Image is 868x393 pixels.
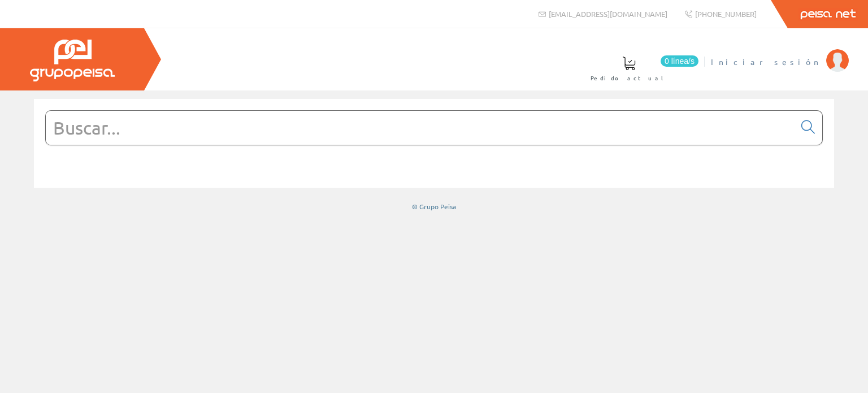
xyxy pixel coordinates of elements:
[711,47,849,58] a: Iniciar sesión
[661,55,698,67] span: 0 línea/s
[695,9,757,19] span: [PHONE_NUMBER]
[549,9,667,19] span: [EMAIL_ADDRESS][DOMAIN_NAME]
[711,56,821,67] span: Iniciar sesión
[591,72,667,84] span: Pedido actual
[34,202,834,211] div: © Grupo Peisa
[46,111,795,145] input: Buscar...
[30,40,115,81] img: Grupo Peisa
